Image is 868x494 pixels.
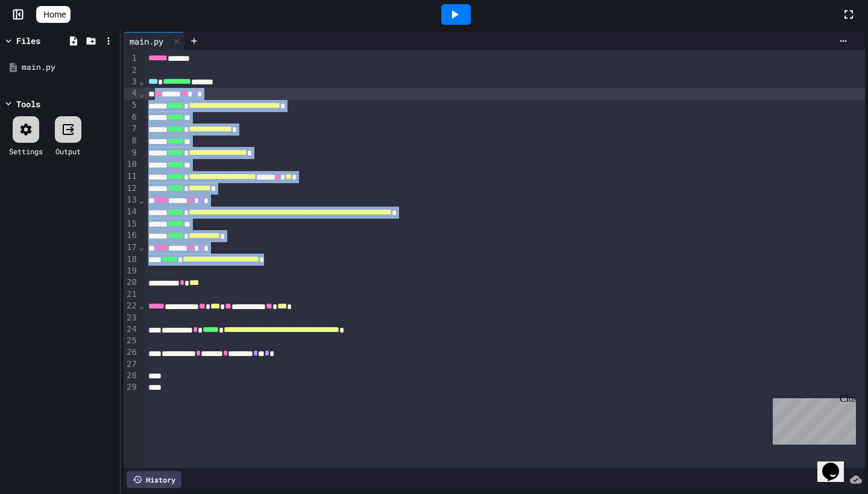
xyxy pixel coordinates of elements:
a: Home [36,6,71,23]
div: 6 [124,111,139,123]
div: main.py [124,35,169,48]
div: 22 [124,300,139,312]
div: 17 [124,242,139,254]
span: Fold line [139,195,145,205]
div: Chat with us now!Close [5,5,83,77]
div: 16 [124,230,139,242]
div: 11 [124,170,139,183]
div: 5 [124,99,139,111]
div: main.py [22,61,116,73]
div: 13 [124,194,139,206]
div: 20 [124,277,139,289]
div: 3 [124,76,139,88]
div: 14 [124,206,139,218]
div: 4 [124,87,139,99]
div: 23 [124,312,139,324]
div: 10 [124,158,139,170]
div: 24 [124,324,139,336]
span: Fold line [139,301,145,310]
div: 12 [124,183,139,195]
div: 21 [124,289,139,300]
div: 19 [124,265,139,277]
div: 7 [124,123,139,135]
div: Settings [9,146,43,157]
div: Tools [16,98,40,110]
div: 9 [124,147,139,159]
div: Files [16,34,40,47]
div: 28 [124,370,139,381]
div: 18 [124,254,139,266]
iframe: chat widget [817,446,856,482]
div: 1 [124,52,139,64]
div: 29 [124,381,139,393]
div: Output [55,146,81,157]
div: 8 [124,135,139,147]
div: 2 [124,64,139,76]
div: History [127,471,181,488]
span: Fold line [139,89,145,98]
div: 25 [124,335,139,346]
div: 27 [124,358,139,370]
span: Home [43,8,66,20]
div: 15 [124,218,139,230]
iframe: chat widget [768,393,856,445]
span: Fold line [139,242,145,252]
div: main.py [124,32,184,50]
span: Fold line [139,77,145,86]
div: 26 [124,346,139,358]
